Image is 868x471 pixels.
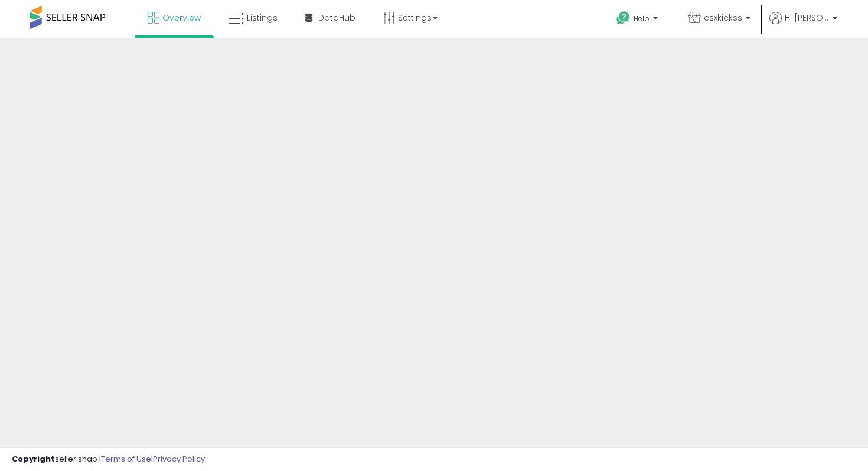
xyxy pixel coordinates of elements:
[101,453,151,465] a: Terms of Use
[607,2,670,38] a: Help
[247,12,278,24] span: Listings
[162,12,201,24] span: Overview
[704,12,742,24] span: csxkickss
[769,12,837,38] a: Hi [PERSON_NAME]
[785,12,829,24] span: Hi [PERSON_NAME]
[12,453,55,465] strong: Copyright
[153,453,205,465] a: Privacy Policy
[616,11,631,25] i: Get Help
[318,12,355,24] span: DataHub
[12,454,205,465] div: seller snap | |
[634,14,650,24] span: Help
